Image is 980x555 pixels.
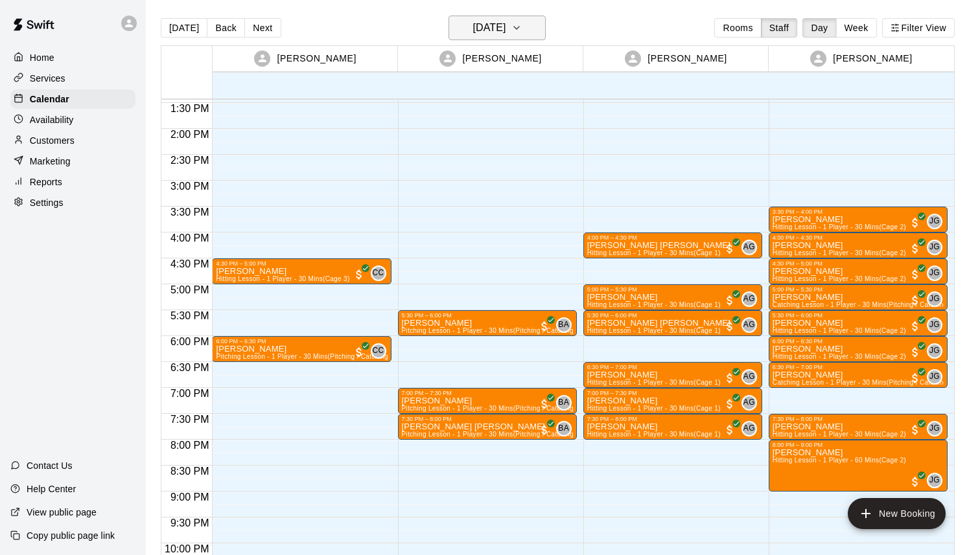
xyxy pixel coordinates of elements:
[909,268,922,281] span: All customers have paid
[909,320,922,333] span: All customers have paid
[376,266,386,281] span: CARLO CORTINA
[207,18,245,38] button: Back
[932,266,942,281] span: JOE GRUSZKA
[587,390,758,396] div: 7:00 PM – 7:30 PM
[587,249,721,256] span: Hitting Lesson - 1 Player - 30 Mins (Cage 1)
[472,19,506,37] h6: [DATE]
[773,431,906,438] span: Hitting Lesson - 1 Player - 30 Mins (Cage 2)
[723,242,736,255] span: All customers have paid
[927,421,942,436] div: JOE GRUSZKA
[161,543,212,554] span: 10:00 PM
[761,18,798,38] button: Staff
[741,395,757,411] div: AUSTIN GREBECK
[773,327,906,334] span: Hitting Lesson - 1 Player - 30 Mins (Cage 2)
[747,421,757,436] span: AUSTIN GREBECK
[773,249,906,256] span: Hitting Lesson - 1 Player - 30 Mins (Cage 2)
[909,424,922,436] span: All customers have paid
[927,266,942,281] div: JOE GRUSZKA
[587,312,758,319] div: 5:30 PM – 6:00 PM
[743,422,755,435] span: AG
[714,18,761,38] button: Rooms
[10,110,135,130] a: Availability
[556,395,572,411] div: BRETT ALLEN
[587,301,721,308] span: Hitting Lesson - 1 Player - 30 Mins (Cage 1)
[161,18,207,38] button: [DATE]
[587,234,758,241] div: 4:00 PM – 4:30 PM
[882,18,955,38] button: Filter View
[587,364,758,370] div: 6:30 PM – 7:00 PM
[10,193,135,212] a: Settings
[723,398,736,411] span: All customers have paid
[743,241,755,254] span: AG
[538,320,551,333] span: All customers have paid
[167,362,213,373] span: 6:30 PM
[10,69,135,88] div: Services
[462,52,541,65] p: [PERSON_NAME]
[587,379,721,386] span: Hitting Lesson - 1 Player - 30 Mins (Cage 1)
[909,372,922,385] span: All customers have paid
[769,232,948,258] div: 4:00 PM – 4:30 PM: Brexxton Wright
[836,18,877,38] button: Week
[723,320,736,333] span: All customers have paid
[587,327,721,334] span: Hitting Lesson - 1 Player - 30 Mins (Cage 1)
[371,266,386,281] div: CARLO CORTINA
[449,16,546,40] button: [DATE]
[773,234,944,241] div: 4:00 PM – 4:30 PM
[927,317,942,333] div: JOE GRUSZKA
[927,343,942,359] div: JOE GRUSZKA
[769,336,948,362] div: 6:00 PM – 6:30 PM: Bradley Kubit
[30,72,65,85] p: Services
[773,260,944,267] div: 4:30 PM – 5:00 PM
[769,414,948,440] div: 7:30 PM – 8:00 PM: Chad McCoy
[909,346,922,359] span: All customers have paid
[167,129,213,140] span: 2:00 PM
[167,181,213,192] span: 3:00 PM
[10,131,135,150] a: Customers
[30,113,74,126] p: Availability
[769,310,948,336] div: 5:30 PM – 6:00 PM: Robbie Bracewell
[402,416,573,422] div: 7:30 PM – 8:00 PM
[558,422,569,435] span: BA
[216,275,349,282] span: Hitting Lesson - 1 Player - 30 Mins (Cage 3)
[402,312,573,319] div: 5:30 PM – 6:00 PM
[773,286,944,293] div: 5:00 PM – 5:30 PM
[741,421,757,436] div: AUSTIN GREBECK
[773,209,944,215] div: 3:30 PM – 4:00 PM
[647,52,727,65] p: [PERSON_NAME]
[583,362,762,388] div: 6:30 PM – 7:00 PM: Hayes Huddleston
[402,327,594,334] span: Pitching Lesson - 1 Player - 30 Mins (Pitching / Catching Lane)
[30,176,62,188] p: Reports
[741,369,757,385] div: AUSTIN GREBECK
[743,293,755,306] span: AG
[769,362,948,388] div: 6:30 PM – 7:00 PM: Juliana Stefater
[927,369,942,385] div: JOE GRUSZKA
[932,291,942,307] span: JOE GRUSZKA
[216,353,408,360] span: Pitching Lesson - 1 Player - 30 Mins (Pitching / Catching Lane)
[10,172,135,192] a: Reports
[741,240,757,255] div: AUSTIN GREBECK
[929,422,940,435] span: JG
[167,207,213,218] span: 3:30 PM
[769,258,948,284] div: 4:30 PM – 5:00 PM: Hitting Lesson - 1 Player - 30 Mins
[402,431,594,438] span: Pitching Lesson - 1 Player - 30 Mins (Pitching / Catching Lane)
[353,268,366,281] span: All customers have paid
[773,442,944,448] div: 8:00 PM – 9:00 PM
[929,241,940,254] span: JG
[398,414,577,440] div: 7:30 PM – 8:00 PM: Killian Brown
[741,317,757,333] div: AUSTIN GREBECK
[353,346,366,359] span: All customers have paid
[773,364,944,370] div: 6:30 PM – 7:00 PM
[376,343,386,359] span: CARLO CORTINA
[723,424,736,436] span: All customers have paid
[773,301,967,308] span: Catching Lesson - 1 Player - 30 Mins (Pitching / Catching Lane)
[216,338,387,345] div: 6:00 PM – 6:30 PM
[802,18,836,38] button: Day
[773,312,944,319] div: 5:30 PM – 6:00 PM
[723,372,736,385] span: All customers have paid
[167,414,213,425] span: 7:30 PM
[747,240,757,255] span: AUSTIN GREBECK
[932,317,942,333] span: JOE GRUSZKA
[587,286,758,293] div: 5:00 PM – 5:30 PM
